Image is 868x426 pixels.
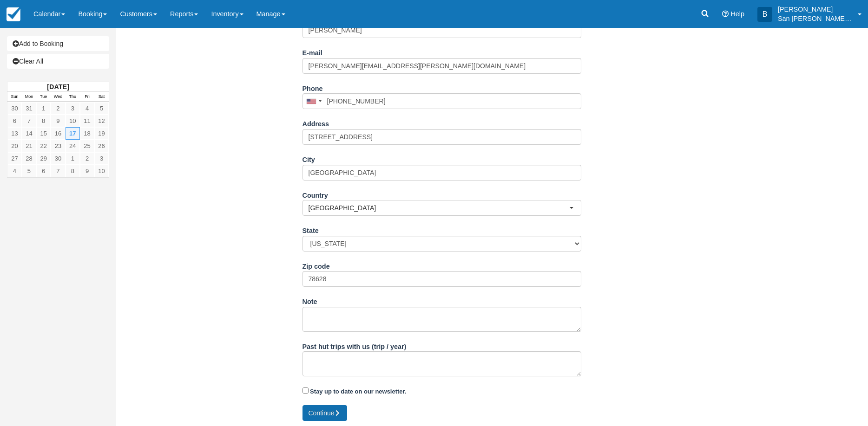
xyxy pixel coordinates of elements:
[22,92,36,102] th: Mon
[7,165,22,177] a: 4
[722,11,729,17] i: Help
[7,115,22,127] a: 6
[66,127,80,140] a: 17
[22,140,36,152] a: 21
[66,102,80,115] a: 3
[7,36,109,51] a: Add to Booking
[66,165,80,177] a: 8
[94,115,109,127] a: 12
[51,102,65,115] a: 2
[66,152,80,165] a: 1
[778,5,852,14] p: [PERSON_NAME]
[302,294,317,307] label: Note
[22,102,36,115] a: 31
[730,10,744,18] span: Help
[94,102,109,115] a: 5
[94,140,109,152] a: 26
[36,92,51,102] th: Tue
[51,127,65,140] a: 16
[80,115,94,127] a: 11
[22,115,36,127] a: 7
[80,140,94,152] a: 25
[94,152,109,165] a: 3
[310,388,406,395] strong: Stay up to date on our newsletter.
[302,187,328,200] label: Country
[47,83,69,90] strong: [DATE]
[757,7,772,22] div: B
[302,116,329,129] label: Address
[51,115,65,127] a: 9
[51,140,65,152] a: 23
[36,140,51,152] a: 22
[66,115,80,127] a: 10
[36,165,51,177] a: 6
[36,127,51,140] a: 15
[51,165,65,177] a: 7
[80,92,94,102] th: Fri
[66,140,80,152] a: 24
[302,152,315,165] label: City
[94,165,109,177] a: 10
[7,92,22,102] th: Sun
[51,152,65,165] a: 30
[7,102,22,115] a: 30
[94,127,109,140] a: 19
[22,152,36,165] a: 28
[303,94,324,109] div: United States: +1
[302,81,323,94] label: Phone
[22,127,36,140] a: 14
[302,387,309,394] input: Stay up to date on our newsletter.
[7,127,22,140] a: 13
[80,165,94,177] a: 9
[302,258,330,271] label: Zip code
[80,152,94,165] a: 2
[94,92,109,102] th: Sat
[7,140,22,152] a: 20
[22,165,36,177] a: 5
[7,54,109,69] a: Clear All
[7,7,20,21] img: checkfront-main-nav-mini-logo.png
[302,405,347,421] button: Continue
[302,339,407,352] label: Past hut trips with us (trip / year)
[302,45,322,58] label: E-mail
[309,203,569,213] span: [GEOGRAPHIC_DATA]
[778,14,852,23] p: San [PERSON_NAME] Hut Systems
[302,200,581,216] button: [GEOGRAPHIC_DATA]
[51,92,65,102] th: Wed
[36,115,51,127] a: 8
[302,223,319,236] label: State
[36,152,51,165] a: 29
[80,127,94,140] a: 18
[36,102,51,115] a: 1
[66,92,80,102] th: Thu
[80,102,94,115] a: 4
[7,152,22,165] a: 27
